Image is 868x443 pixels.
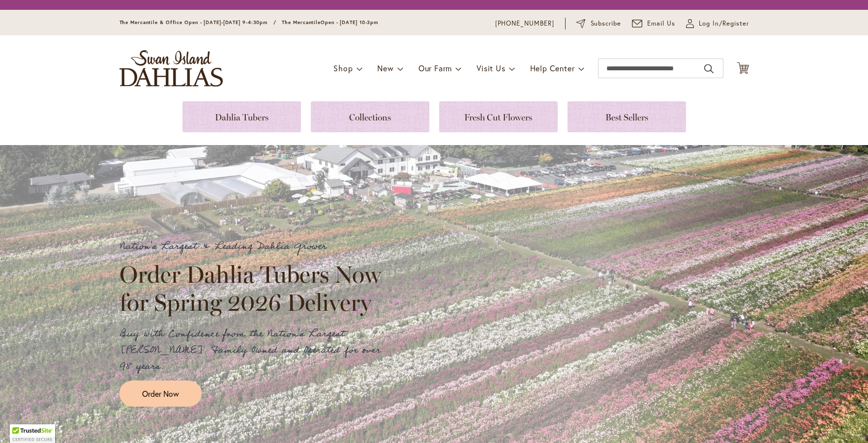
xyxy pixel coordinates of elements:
button: Search [704,61,713,77]
div: TrustedSite Certified [10,424,55,443]
a: Email Us [632,19,675,29]
span: Visit Us [477,63,505,73]
p: Buy with Confidence from the Nation's Largest [PERSON_NAME]. Family Owned and Operated for over 9... [120,326,390,375]
span: Shop [333,63,353,73]
span: Email Us [647,19,675,29]
p: Nation's Largest & Leading Dahlia Grower [120,238,390,255]
span: The Mercantile & Office Open - [DATE]-[DATE] 9-4:30pm / The Mercantile [120,19,321,26]
a: Log In/Register [686,19,749,29]
span: Our Farm [419,63,452,73]
span: Help Center [530,63,575,73]
a: store logo [120,50,223,87]
span: Log In/Register [699,19,749,29]
span: Subscribe [591,19,622,29]
h2: Order Dahlia Tubers Now for Spring 2026 Delivery [120,261,390,316]
span: Order Now [142,388,179,399]
a: Subscribe [576,19,621,29]
span: Open - [DATE] 10-3pm [321,19,378,26]
a: Order Now [120,381,202,407]
a: [PHONE_NUMBER] [495,19,555,29]
span: New [377,63,393,73]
